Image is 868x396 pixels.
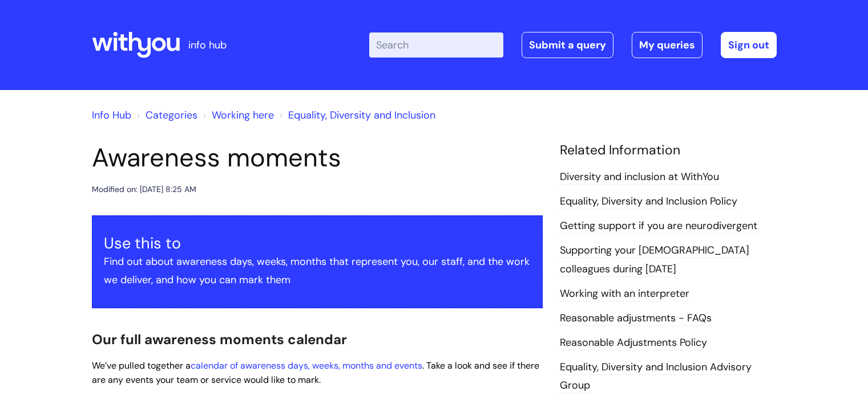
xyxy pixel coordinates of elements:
[104,252,531,289] p: Find out about awareness days, weeks, months that represent you, our staff, and the work we deliv...
[369,32,503,58] input: Search
[92,108,131,122] a: Info Hub
[191,360,422,371] a: calendar of awareness days, weeks, months and events
[92,330,347,348] span: Our full awareness moments calendar
[560,194,737,209] a: Equality, Diversity and Inclusion Policy
[200,106,274,124] li: Working here
[277,106,435,124] li: Equality, Diversity and Inclusion
[721,32,777,58] a: Sign out
[146,108,197,122] a: Categories
[632,32,703,58] a: My queries
[369,32,777,58] div: | -
[104,234,531,252] h3: Use this to
[560,170,719,185] a: Diversity and inclusion at WithYou
[188,36,227,54] p: info hub
[560,311,712,326] a: Reasonable adjustments - FAQs
[92,360,539,386] span: We’ve pulled together a . Take a look and see if there are any events your team or service would ...
[560,287,689,301] a: Working with an interpreter
[522,32,613,58] a: Submit a query
[212,108,274,122] a: Working here
[134,106,197,124] li: Solution home
[92,182,196,197] div: Modified on: [DATE] 8:25 AM
[288,108,435,122] a: Equality, Diversity and Inclusion
[560,243,749,276] a: Supporting your [DEMOGRAPHIC_DATA] colleagues during [DATE]
[560,336,707,350] a: Reasonable Adjustments Policy
[560,360,752,393] a: Equality, Diversity and Inclusion Advisory Group
[92,142,543,173] h1: Awareness moments
[560,219,757,234] a: Getting support if you are neurodivergent
[560,142,777,158] h4: Related Information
